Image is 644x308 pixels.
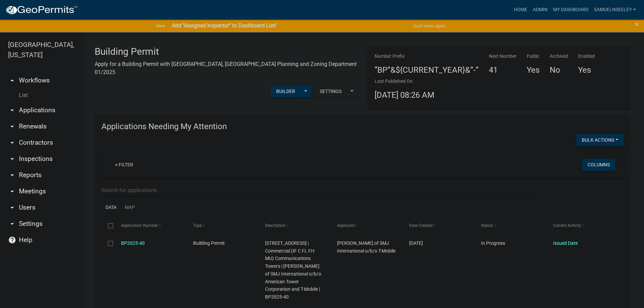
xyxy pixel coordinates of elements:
[409,223,433,228] span: Date Created
[578,53,595,60] p: Enabled
[635,20,639,29] span: ×
[375,90,434,100] span: [DATE] 08:26 AM
[578,65,595,75] h4: Yes
[265,240,321,300] span: 3332 Road U | Commercial (IF C FL FH MU) Communications Towers | Kelly Shorts of SMJ Internationa...
[337,223,355,228] span: Applicant
[547,217,619,234] datatable-header-cell: Current Activity
[271,85,301,97] button: Builder
[553,223,581,228] span: Current Activity
[375,78,434,85] p: Last Published On
[489,65,517,75] h4: 41
[8,236,16,244] i: help
[481,240,505,246] span: In Progress
[8,122,16,131] i: arrow_drop_down
[8,76,16,85] i: arrow_drop_up
[553,240,578,246] a: Issued Date
[410,20,448,31] button: Don't show again
[530,3,550,16] a: Admin
[550,65,568,75] h4: No
[314,85,347,97] button: Settings
[95,46,358,57] h3: Building Permit
[582,159,615,171] button: Columns
[8,220,16,228] i: arrow_drop_down
[172,22,276,29] strong: Add "Assigned Inspector" to Dashboard List!
[8,139,16,147] i: arrow_drop_down
[375,65,479,75] h4: “BP”&${CURRENT_YEAR}&”-”
[550,53,568,60] p: Archived
[121,223,158,228] span: Application Number
[101,197,121,218] a: Data
[265,223,286,228] span: Description
[475,217,547,234] datatable-header-cell: Status
[550,3,591,16] a: My Dashboard
[114,217,186,234] datatable-header-cell: Application Number
[8,171,16,179] i: arrow_drop_down
[337,240,396,254] span: Kelly Shorts of SMJ International o/b/o T-Mobile
[186,217,258,234] datatable-header-cell: Type
[635,20,639,28] button: Close
[527,53,540,60] p: Public
[101,217,114,234] datatable-header-cell: Select
[409,240,423,246] span: 08/06/2025
[8,155,16,163] i: arrow_drop_down
[193,240,225,246] span: Building Permit
[193,223,202,228] span: Type
[153,20,168,31] a: View
[591,3,639,16] a: SamuelNSeeley
[121,240,145,246] a: BP2025-40
[489,53,517,60] p: Next Number
[481,223,493,228] span: Status
[511,3,530,16] a: Home
[8,204,16,212] i: arrow_drop_down
[121,197,139,218] a: Map
[95,60,358,76] p: Apply for a Building Permit with [GEOGRAPHIC_DATA], [GEOGRAPHIC_DATA] Planning and Zoning Departm...
[110,159,139,171] a: + Filter
[8,106,16,114] i: arrow_drop_down
[101,183,535,197] input: Search for applications
[576,134,624,146] button: Bulk Actions
[259,217,331,234] datatable-header-cell: Description
[527,65,540,75] h4: Yes
[8,187,16,195] i: arrow_drop_down
[403,217,475,234] datatable-header-cell: Date Created
[331,217,403,234] datatable-header-cell: Applicant
[375,53,479,60] p: Number Prefix
[101,122,624,132] h4: Applications Needing My Attention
